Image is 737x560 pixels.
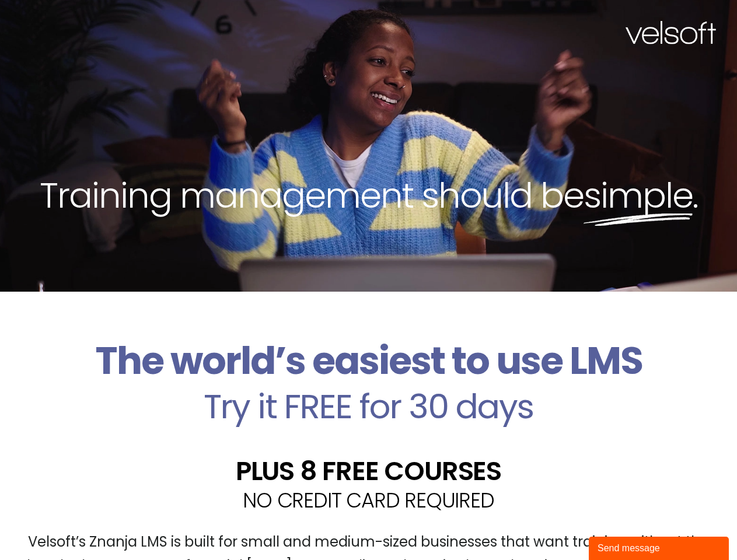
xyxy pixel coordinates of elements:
[9,390,728,423] h2: Try it FREE for 30 days
[9,338,728,384] h2: The world’s easiest to use LMS
[589,534,731,560] iframe: chat widget
[584,171,693,220] span: simple
[21,173,716,218] h2: Training management should be .
[9,458,728,484] h2: PLUS 8 FREE COURSES
[9,490,728,510] h2: NO CREDIT CARD REQUIRED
